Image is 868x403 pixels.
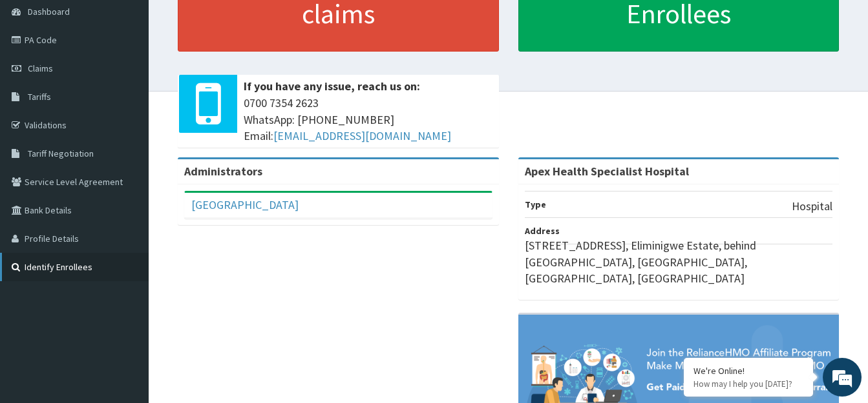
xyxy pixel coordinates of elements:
[67,72,217,89] div: Chat with us now
[28,6,70,17] span: Dashboard
[792,198,832,215] p: Hospital
[244,79,420,93] b: If you have any issue, reach us on:
[525,225,560,237] b: Address
[273,128,451,143] a: [EMAIL_ADDRESS][DOMAIN_NAME]
[184,164,262,179] b: Administrators
[28,91,51,103] span: Tariffs
[525,164,689,179] strong: Apex Health Specialist Hospital
[191,197,299,212] a: [GEOGRAPHIC_DATA]
[75,120,178,250] span: We're online!
[525,237,833,287] p: [STREET_ADDRESS], Eliminigwe Estate, behind [GEOGRAPHIC_DATA], [GEOGRAPHIC_DATA], [GEOGRAPHIC_DAT...
[28,63,53,74] span: Claims
[24,64,52,97] img: d_794563401_company_1708531726252_794563401
[693,365,803,377] div: We're Online!
[525,199,546,210] b: Type
[6,267,246,312] textarea: Type your message and hit 'Enter'
[28,148,94,159] span: Tariff Negotiation
[212,6,243,37] div: Minimize live chat window
[244,95,492,144] span: 0700 7354 2623 WhatsApp: [PHONE_NUMBER] Email:
[693,378,803,389] p: How may I help you today?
